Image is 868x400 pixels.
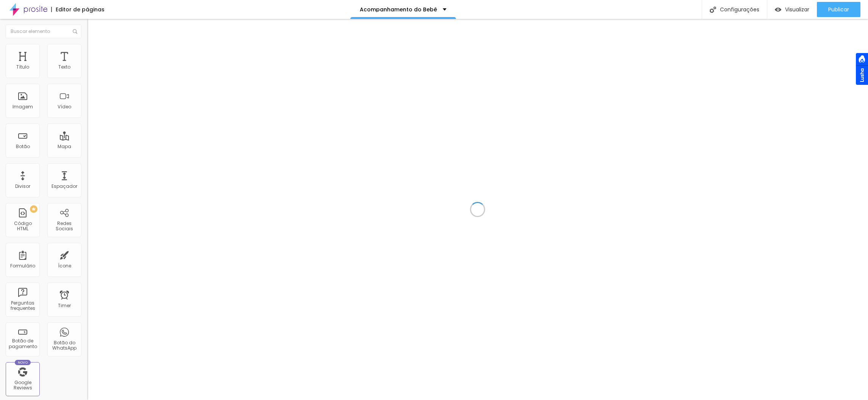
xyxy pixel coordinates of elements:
div: Redes Sociais [49,221,79,232]
p: Acompanhamento do Bebê [360,7,437,12]
div: Texto [58,64,70,70]
img: Icone [73,29,77,34]
div: Perguntas frequentes [8,300,37,311]
div: Editor de páginas [51,7,105,12]
input: Buscar elemento [6,25,81,38]
div: Formulário [10,263,35,269]
div: Imagem [12,104,33,109]
div: Botão do WhatsApp [49,340,79,351]
div: Espaçador [52,184,77,189]
span: Publicar [828,6,849,12]
div: Google Reviews [8,380,37,391]
img: view-1.svg [775,6,781,13]
button: Visualizar [767,2,817,17]
div: Código HTML [8,221,37,232]
div: Botão de pagamento [8,338,37,349]
div: Vídeo [58,104,71,109]
div: Título [16,64,29,70]
button: Publicar [817,2,860,17]
div: Divisor [15,184,30,189]
div: Ícone [58,263,71,269]
span: Visualizar [785,6,809,12]
div: Botão [16,144,30,149]
div: Novo [15,360,31,365]
div: Timer [58,303,71,308]
div: Mapa [58,144,71,149]
img: Icone [710,6,716,13]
